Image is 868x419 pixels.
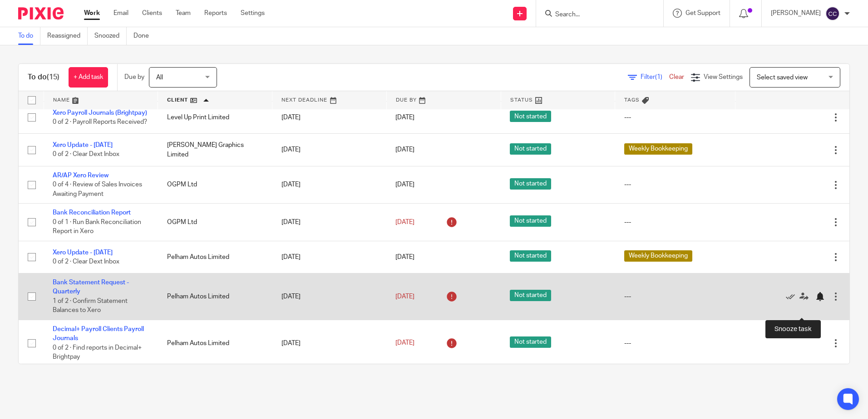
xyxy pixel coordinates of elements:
[704,74,743,80] span: View Settings
[158,241,272,273] td: Pelham Autos Limited
[395,293,414,300] span: [DATE]
[624,180,726,189] div: ---
[53,345,142,361] span: 0 of 2 · Find reports in Decimal+ Brightpay
[53,249,113,256] a: Xero Update - [DATE]
[624,218,726,227] div: ---
[18,7,64,19] img: Pixie
[686,10,720,16] span: Get Support
[510,111,551,122] span: Not started
[272,134,387,166] td: [DATE]
[272,101,387,133] td: [DATE]
[94,27,127,45] a: Snoozed
[395,219,414,225] span: [DATE]
[53,151,119,158] span: 0 of 2 · Clear Dext Inbox
[53,172,108,179] a: AR/AP Xero Review
[641,74,669,80] span: Filter
[395,254,414,260] span: [DATE]
[84,9,100,18] a: Work
[272,204,387,241] td: [DATE]
[53,219,141,235] span: 0 of 1 · Run Bank Reconciliation Report in Xero
[156,74,163,81] span: All
[47,27,88,45] a: Reassigned
[53,326,144,341] a: Decimal+ Payroll Clients Payroll Journals
[272,166,387,203] td: [DATE]
[53,110,147,116] a: Xero Payroll Journals (Brightpay)
[272,241,387,273] td: [DATE]
[158,134,272,166] td: [PERSON_NAME] Graphics Limited
[53,298,128,314] span: 1 of 2 · Confirm Statement Balances to Xero
[786,292,799,301] a: Mark as done
[69,67,108,88] a: + Add task
[655,74,662,80] span: (1)
[53,209,131,216] a: Bank Reconciliation Report
[53,279,129,295] a: Bank Statement Request - Quarterly
[28,73,59,82] h1: To do
[510,250,551,262] span: Not started
[395,181,414,188] span: [DATE]
[624,143,692,155] span: Weekly Bookkeeping
[510,143,551,155] span: Not started
[113,9,128,18] a: Email
[18,27,40,45] a: To do
[624,250,692,262] span: Weekly Bookkeeping
[158,320,272,366] td: Pelham Autos Limited
[395,340,414,346] span: [DATE]
[133,27,156,45] a: Done
[124,73,144,82] p: Due by
[241,9,265,18] a: Settings
[53,258,119,265] span: 0 of 2 · Clear Dext Inbox
[272,273,387,320] td: [DATE]
[176,9,191,18] a: Team
[395,147,414,153] span: [DATE]
[158,204,272,241] td: OGPM Ltd
[510,290,551,301] span: Not started
[272,320,387,366] td: [DATE]
[624,339,726,348] div: ---
[204,9,227,18] a: Reports
[53,119,147,125] span: 0 of 2 · Payroll Reports Received?
[669,74,684,80] a: Clear
[624,97,640,102] span: Tags
[624,292,726,301] div: ---
[158,101,272,133] td: Level Up Print Limited
[771,9,821,18] p: [PERSON_NAME]
[510,336,551,348] span: Not started
[757,74,808,81] span: Select saved view
[47,73,59,81] span: (15)
[395,114,414,121] span: [DATE]
[158,166,272,203] td: OGPM Ltd
[142,9,162,18] a: Clients
[510,215,551,227] span: Not started
[554,11,636,19] input: Search
[825,6,840,21] img: svg%3E
[510,178,551,190] span: Not started
[158,273,272,320] td: Pelham Autos Limited
[53,181,142,197] span: 0 of 4 · Review of Sales Invoices Awaiting Payment
[53,142,113,148] a: Xero Update - [DATE]
[624,113,726,122] div: ---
